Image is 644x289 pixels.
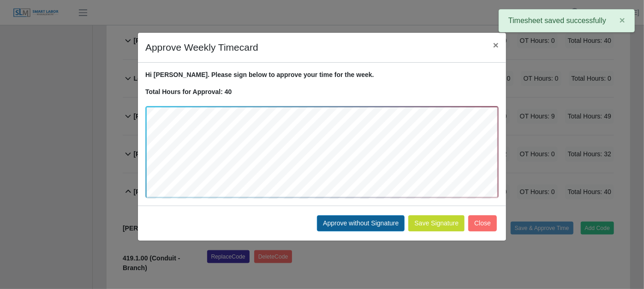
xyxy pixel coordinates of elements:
button: Close [468,215,497,231]
strong: Total Hours for Approval: 40 [145,88,232,95]
span: × [620,15,625,25]
button: Save Signature [408,215,465,231]
button: Approve without Signature [317,215,405,231]
button: Close [486,33,506,57]
strong: Hi [PERSON_NAME]. Please sign below to approve your time for the week. [145,71,374,78]
div: Timesheet saved successfully [499,9,635,32]
h4: Approve Weekly Timecard [145,40,258,55]
span: × [493,40,499,50]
